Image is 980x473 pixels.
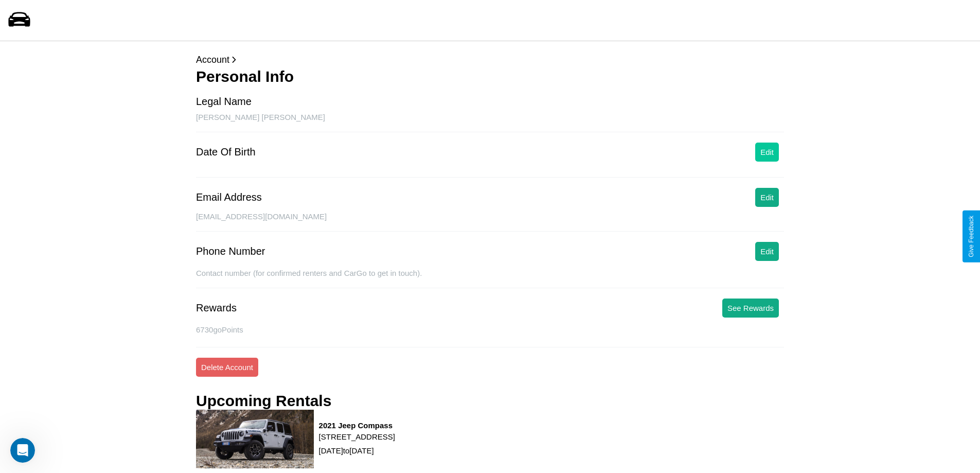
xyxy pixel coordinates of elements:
[755,242,779,261] button: Edit
[196,246,265,257] div: Phone Number
[196,410,314,468] img: rental
[755,143,779,162] button: Edit
[10,438,35,463] iframe: Intercom live chat
[968,216,975,257] div: Give Feedback
[319,444,395,458] p: [DATE] to [DATE]
[196,269,784,288] div: Contact number (for confirmed renters and CarGo to get in touch).
[196,113,784,132] div: [PERSON_NAME] [PERSON_NAME]
[196,68,784,85] h3: Personal Info
[196,212,784,232] div: [EMAIL_ADDRESS][DOMAIN_NAME]
[196,51,784,68] p: Account
[319,430,395,444] p: [STREET_ADDRESS]
[755,188,779,207] button: Edit
[722,299,779,318] button: See Rewards
[196,358,258,377] button: Delete Account
[196,96,252,108] div: Legal Name
[196,392,331,410] h3: Upcoming Rentals
[196,146,256,158] div: Date Of Birth
[319,421,395,430] h3: 2021 Jeep Compass
[196,302,237,314] div: Rewards
[196,191,262,203] div: Email Address
[196,323,784,337] p: 6730 goPoints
